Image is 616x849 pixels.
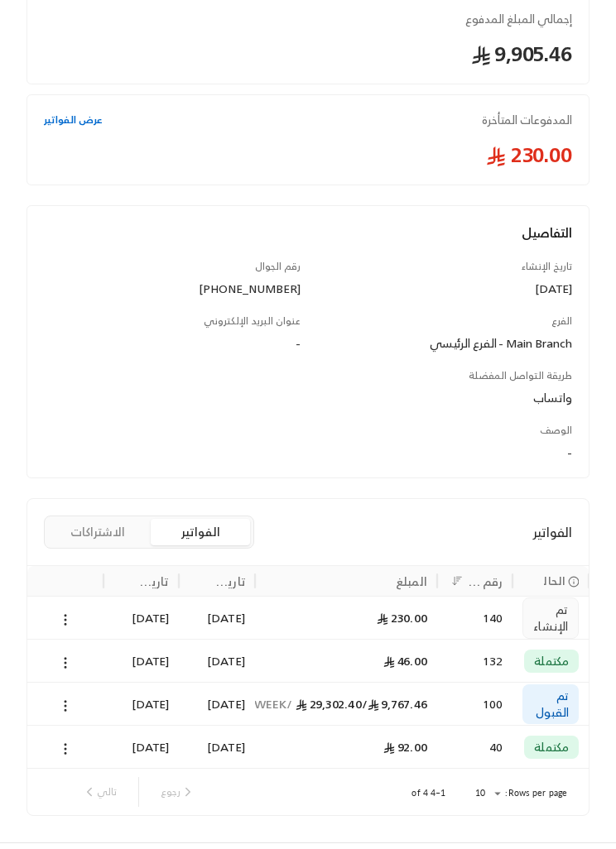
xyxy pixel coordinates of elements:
[189,640,245,683] div: [DATE]
[265,640,427,683] div: 46.00
[522,222,572,245] span: التفاصيل
[189,597,245,640] div: [DATE]
[26,95,590,186] a: المدفوعات المتأخرةعرض الفواتير230.00
[532,688,569,722] span: تم القبول
[396,572,427,592] div: المبلغ
[204,313,301,330] span: عنوان البريد الإلكتروني
[265,684,427,726] div: 29,302.40
[447,597,503,640] div: 140
[135,572,170,592] div: تاريخ التحديث
[482,113,572,129] span: المدفوعات المتأخرة
[540,422,572,439] span: الوصف
[210,572,245,592] div: تاريخ الإنشاء
[551,313,572,330] span: الفرع
[44,142,572,169] span: 230.00
[113,597,170,640] div: [DATE]
[265,597,427,640] div: 230.00
[44,12,572,28] span: إجمالي المبلغ المدفوع
[469,367,572,385] span: طريقة التواصل المفضلة
[447,684,503,726] div: 100
[469,572,503,592] div: رقم الفاتورة
[44,41,572,68] span: 9,905.46
[532,523,572,543] span: الفواتير
[189,684,245,726] div: [DATE]
[522,258,572,276] span: تاريخ الإنشاء
[113,727,170,769] div: [DATE]
[44,281,301,298] div: [PHONE_NUMBER]
[315,336,572,353] div: Main Branch - الفرع الرئيسي
[48,520,147,546] button: الاشتراكات
[362,694,427,715] span: 9,767.46 /
[265,727,427,769] div: 92.00
[411,788,445,800] p: 1–4 of 4
[151,520,250,546] button: الفواتير
[44,445,572,462] div: -
[44,113,103,128] a: عرض الفواتير
[113,640,170,683] div: [DATE]
[315,281,572,298] div: [DATE]
[533,602,568,636] span: تم الإنشاء
[44,336,301,353] div: -
[536,573,565,590] span: الحالة
[255,258,301,276] span: رقم الجوال
[465,784,505,804] div: 10
[533,388,572,409] span: واتساب
[113,684,170,726] div: [DATE]
[189,727,245,769] div: [DATE]
[447,727,503,769] div: 40
[534,654,569,670] span: مكتملة
[447,572,467,592] button: Sort
[534,740,569,756] span: مكتملة
[447,640,503,683] div: 132
[505,788,567,800] p: Rows per page:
